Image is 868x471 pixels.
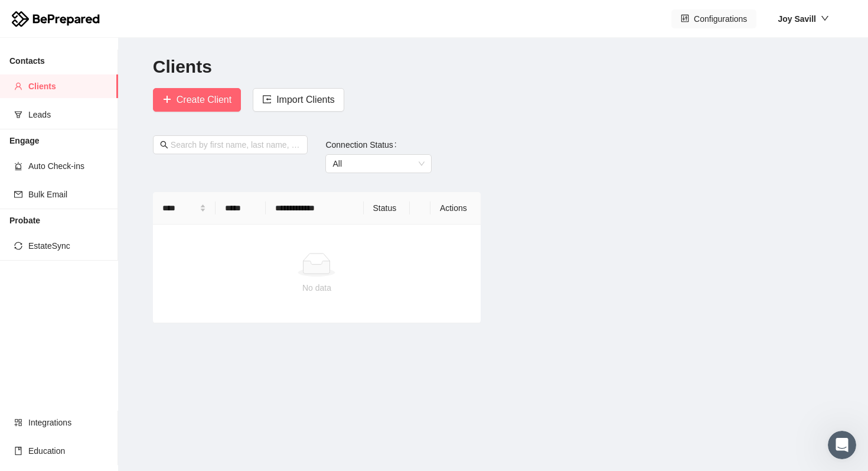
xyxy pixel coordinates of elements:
[671,9,756,28] button: controlConfigurations
[430,192,481,225] th: Actions
[262,95,272,106] span: import
[276,92,335,107] span: Import Clients
[14,242,22,250] span: sync
[28,154,109,178] span: Auto Check-ins
[153,192,216,225] th: Name
[768,9,838,28] button: Joy Savill
[171,138,301,151] input: Search by first name, last name, email or mobile number
[681,14,689,24] span: control
[332,155,425,173] span: All
[9,136,40,145] strong: Engage
[28,439,109,463] span: Education
[14,111,22,119] span: funnel-plot
[14,162,22,170] span: alert
[160,141,168,149] span: search
[14,82,22,90] span: user
[153,88,241,112] button: plusCreate Client
[9,56,45,66] strong: Contacts
[778,14,816,24] strong: Joy Savill
[28,103,109,126] span: Leads
[162,281,471,294] div: No data
[28,234,109,258] span: EstateSync
[28,74,109,98] span: Clients
[14,447,22,455] span: book
[828,431,856,459] iframe: Intercom live chat
[14,190,22,199] span: mail
[9,216,40,225] strong: Probate
[14,418,22,427] span: appstore-add
[28,183,109,206] span: Bulk Email
[28,411,109,434] span: Integrations
[694,12,747,25] span: Configurations
[253,88,344,112] button: importImport Clients
[821,14,829,22] span: down
[162,95,172,106] span: plus
[177,92,231,107] span: Create Client
[325,135,401,154] label: Connection Status
[364,192,410,225] th: Status
[153,55,833,79] h2: Clients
